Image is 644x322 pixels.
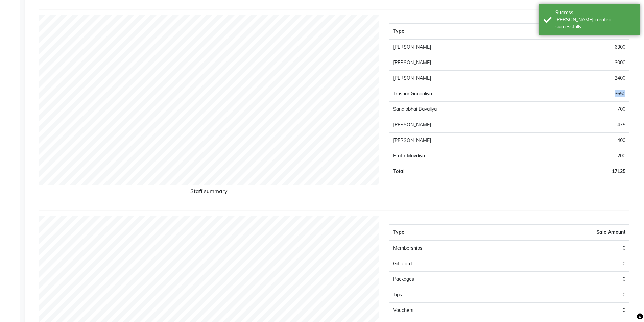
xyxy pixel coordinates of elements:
td: 0 [509,240,629,256]
td: 475 [529,117,629,133]
div: Bill created successfully. [555,16,635,30]
td: Memberships [389,240,509,256]
td: 2400 [529,71,629,86]
td: [PERSON_NAME] [389,71,529,86]
td: [PERSON_NAME] [389,133,529,148]
h6: Staff summary [39,188,379,197]
td: Total [389,164,529,179]
td: 0 [509,256,629,272]
td: Gift card [389,256,509,272]
td: Trushar Gondaliya [389,86,529,102]
td: 0 [509,303,629,318]
td: Tips [389,287,509,303]
td: 0 [509,287,629,303]
div: Success [555,9,635,16]
td: Vouchers [389,303,509,318]
th: Type [389,225,509,241]
td: 3000 [529,55,629,71]
td: 6300 [529,39,629,55]
td: Pratik Mavdiya [389,148,529,164]
td: 3650 [529,86,629,102]
td: 200 [529,148,629,164]
th: Sale Amount [529,24,629,40]
td: 700 [529,102,629,117]
th: Sale Amount [509,225,629,241]
td: 400 [529,133,629,148]
td: Sandipbhai Bavaliya [389,102,529,117]
th: Type [389,24,529,40]
td: 17125 [529,164,629,179]
td: [PERSON_NAME] [389,117,529,133]
td: [PERSON_NAME] [389,39,529,55]
td: Packages [389,272,509,287]
td: [PERSON_NAME] [389,55,529,71]
td: 0 [509,272,629,287]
